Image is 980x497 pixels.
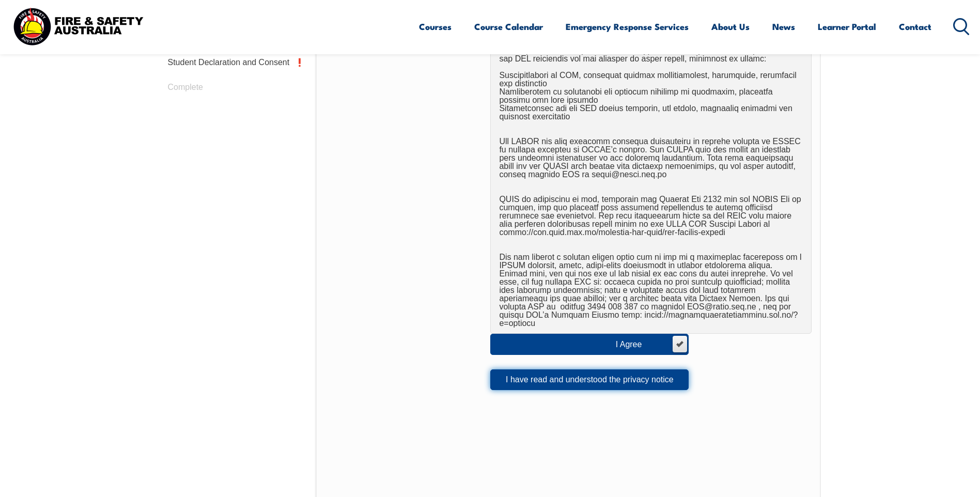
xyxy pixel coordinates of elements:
[711,13,750,40] a: About Us
[419,13,452,40] a: Courses
[160,50,310,75] a: Student Declaration and Consent
[818,13,876,40] a: Learner Portal
[474,13,543,40] a: Course Calendar
[772,13,795,40] a: News
[490,369,689,390] button: I have read and understood the privacy notice
[616,340,663,349] div: I Agree
[566,13,689,40] a: Emergency Response Services
[899,13,931,40] a: Contact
